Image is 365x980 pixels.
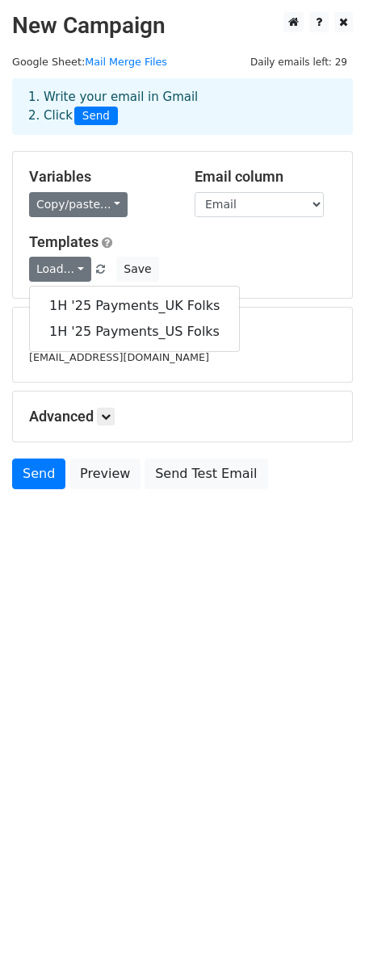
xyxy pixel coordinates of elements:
[145,459,267,489] a: Send Test Email
[284,903,365,980] iframe: Chat Widget
[245,53,353,71] span: Daily emails left: 29
[69,459,141,489] a: Preview
[29,192,128,217] a: Copy/paste...
[30,293,239,319] a: 1H '25 Payments_UK Folks
[12,12,353,40] h2: New Campaign
[116,257,158,282] button: Save
[29,257,91,282] a: Load...
[29,351,209,363] small: [EMAIL_ADDRESS][DOMAIN_NAME]
[30,319,239,345] a: 1H '25 Payments_US Folks
[85,56,167,68] a: Mail Merge Files
[74,107,118,126] span: Send
[245,56,353,68] a: Daily emails left: 29
[195,168,336,186] h5: Email column
[12,459,65,489] a: Send
[16,88,349,125] div: 1. Write your email in Gmail 2. Click
[29,233,99,250] a: Templates
[12,56,167,68] small: Google Sheet:
[29,408,336,425] h5: Advanced
[29,168,170,186] h5: Variables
